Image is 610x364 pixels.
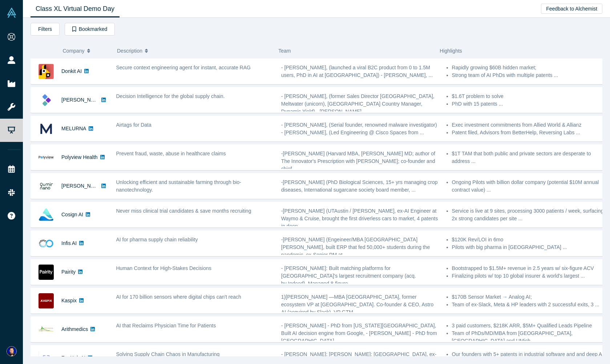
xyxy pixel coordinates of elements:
[116,265,211,271] span: Human Context for High-Stakes Decisions
[31,0,120,17] a: Class XL Virtual Demo Day
[61,355,85,361] a: ZeeHub AI
[116,323,216,328] span: AI that Reclaims Physician Time for Patients
[39,93,54,108] img: Kimaru AI's Logo
[61,298,77,303] a: Kaspix
[116,65,251,70] span: Secure context engineering agent for instant, accurate RAG
[452,293,604,301] li: $170B Sensor Market → Analog AI;
[452,64,604,71] li: Rapidly growing $60B hidden market;
[7,346,17,356] img: Eric Bennett's Account
[116,294,241,300] span: AI for 170 billion sensors where digital chips can't reach
[452,121,604,129] li: Exec investment commitments from Allied World & Allianz
[116,151,226,156] span: Prevent fraud, waste, abuse in healthcare claims
[116,179,242,193] span: Unlocking efficient and sustainable farming through bio-nanotechnology.
[452,129,604,136] li: Patent filed, Advisors from BetterHelp, Reversing Labs ...
[281,323,437,344] span: - [PERSON_NAME] - PhD from [US_STATE][GEOGRAPHIC_DATA], Built AI decision engine from Google, - [...
[452,93,604,100] li: $1.6T problem to solve
[452,265,604,272] li: Bootstrapped to $1.5M+ revenue in 2.5 years w/ six-figure ACV
[281,265,416,286] span: - [PERSON_NAME]: Built matching platforms for [GEOGRAPHIC_DATA]'s largest recruitment company (ac...
[116,122,152,128] span: Airtags for Data
[281,122,437,135] span: - [PERSON_NAME], (Serial founder, renowned malware investigator) - [PERSON_NAME], (Led Engineerin...
[116,93,225,99] span: Decision Intelligence for the global supply chain.
[281,65,433,78] span: - [PERSON_NAME], (launched a viral B2C product from 0 to 1.5M users, PhD in AI at [GEOGRAPHIC_DAT...
[452,244,604,251] li: Pilots with big pharma in [GEOGRAPHIC_DATA] ...
[117,43,271,58] button: Description
[281,151,435,172] span: -[PERSON_NAME] (Harvard MBA, [PERSON_NAME] MD; author of The Innovator's Prescription with [PERSO...
[116,208,251,214] span: Never miss clinical trial candidates & save months recruiting
[281,208,438,229] span: -[PERSON_NAME] (UTAustin / [PERSON_NAME], ex-AI Engineer at Waymo & Cruise, brought the first dri...
[39,265,54,280] img: Pairity's Logo
[61,68,82,74] a: Donkit AI
[63,43,85,58] span: Company
[281,294,433,315] span: 1)[PERSON_NAME] —MBA [GEOGRAPHIC_DATA], former ecosystem VP at [GEOGRAPHIC_DATA]. Co-founder & CE...
[61,183,103,189] a: [PERSON_NAME]
[440,48,462,54] span: Highlights
[63,43,110,58] button: Company
[39,207,54,222] img: Cosign AI's Logo
[61,126,86,131] a: MELURNA
[61,240,77,246] a: Infis AI
[61,212,83,217] a: Cosign AI
[61,97,103,103] a: [PERSON_NAME]
[278,48,291,54] span: Team
[61,154,98,160] a: Polyview Health
[39,293,54,308] img: Kaspix's Logo
[281,93,435,114] span: - [PERSON_NAME], (former Sales Director [GEOGRAPHIC_DATA], Meltwater (unicorn), [GEOGRAPHIC_DATA]...
[452,100,604,108] li: PhD with 15 patents ...
[61,326,88,332] a: Arithmedics
[65,23,115,36] button: Bookmarked
[541,4,602,14] button: Feedback to Alchemist
[452,322,604,330] li: 3 paid customers, $218K ARR, $5M+ Qualified Leads Pipeline
[452,330,604,345] li: Team of PhDs/MD/MBA from [GEOGRAPHIC_DATA], [GEOGRAPHIC_DATA] and UMich. ...
[39,121,54,136] img: MELURNA's Logo
[452,179,604,194] li: Ongoing Pilots with billion dollar company (potential $10M annual contract value) ...
[39,150,54,165] img: Polyview Health's Logo
[117,43,142,58] span: Description
[39,322,54,337] img: Arithmedics's Logo
[281,237,430,258] span: -[PERSON_NAME] (Engeineer/MBA [GEOGRAPHIC_DATA][PERSON_NAME], built ERP that fed 50,000+ students...
[7,8,17,18] img: Alchemist Vault Logo
[31,23,60,36] button: Filters
[39,64,54,79] img: Donkit AI's Logo
[61,269,76,275] a: Pairity
[39,236,54,251] img: Infis AI's Logo
[452,71,604,79] li: Strong team of AI PhDs with multiple patents ...
[452,272,604,280] li: Finalizing pilots w/ top 10 global insurer & world's largest ...
[452,207,604,222] li: Service is live at 9 sites, processing 3000 patients / week, surfacing 2x strong candidates per s...
[116,237,198,242] span: AI for pharma supply chain reliability
[116,351,220,357] span: Solving Supply Chain Chaos in Manufacturing
[452,150,604,165] li: $1T TAM that both public and private sectors are desperate to address ...
[281,179,438,193] span: -[PERSON_NAME] (PhD Biological Sciences, 15+ yrs managing crop diseases, International sugarcane ...
[452,236,604,244] li: $120K Rev/LOI in 6mo
[452,301,604,308] li: Team of ex-Slack, Meta & HP leaders with 2 successful exits, 3 ...
[39,179,54,194] img: Qumir Nano's Logo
